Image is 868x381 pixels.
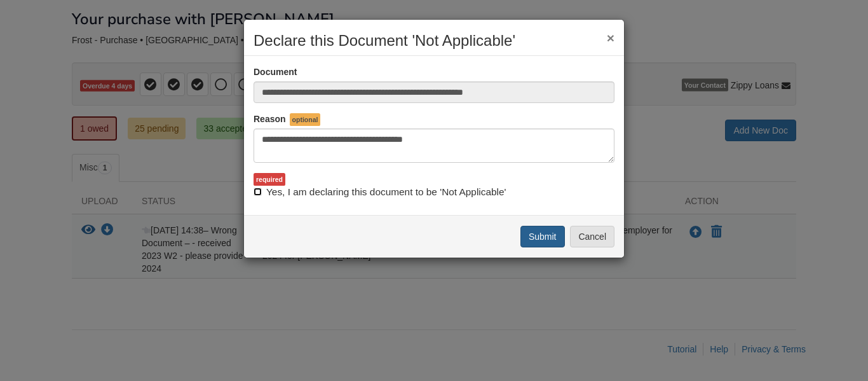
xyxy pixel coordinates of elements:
[254,173,285,186] div: required
[570,226,614,247] button: Cancel
[254,81,614,103] input: Doc Name
[254,32,614,49] h2: Declare this Document 'Not Applicable'
[254,185,506,199] label: Yes, I am declaring this document to be 'Not Applicable'
[254,113,286,125] label: Reason
[520,226,565,247] button: Submit
[254,128,614,163] textarea: Reasons Why
[254,188,262,196] input: Yes, I am declaring this document to be 'Not Applicable'
[254,66,297,78] label: Document
[607,31,614,45] button: ×
[290,113,321,126] span: optional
